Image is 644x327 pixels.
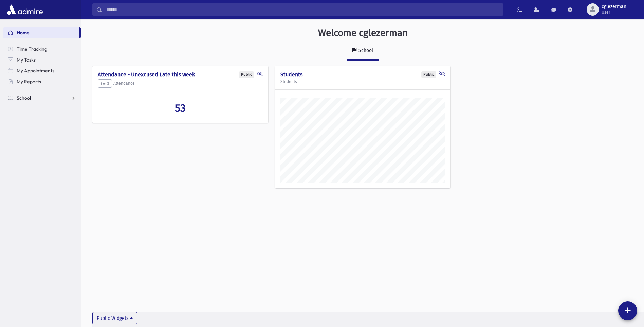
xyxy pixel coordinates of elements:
[98,102,263,115] a: 53
[175,102,186,115] span: 53
[357,48,373,53] div: School
[17,46,47,52] span: Time Tracking
[3,27,79,38] a: Home
[17,95,31,101] span: School
[3,76,81,87] a: My Reports
[3,92,81,103] a: School
[98,71,263,78] h4: Attendance - Unexcused Late this week
[17,79,41,85] span: My Reports
[101,81,109,86] span: 0
[280,79,445,84] h5: Students
[3,54,81,65] a: My Tasks
[3,44,81,54] a: Time Tracking
[5,3,44,16] img: AdmirePro
[17,57,36,63] span: My Tasks
[318,27,408,39] h3: Welcome cglezerman
[602,4,626,10] span: cglezerman
[239,71,254,78] div: Public
[17,30,30,36] span: Home
[280,71,445,78] h4: Students
[102,3,503,16] input: Search
[98,79,263,88] h5: Attendance
[3,65,81,76] a: My Appointments
[421,71,436,78] div: Public
[347,41,379,61] a: School
[602,10,626,15] span: User
[92,312,137,324] button: Public Widgets
[98,79,112,88] button: 0
[17,68,54,74] span: My Appointments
